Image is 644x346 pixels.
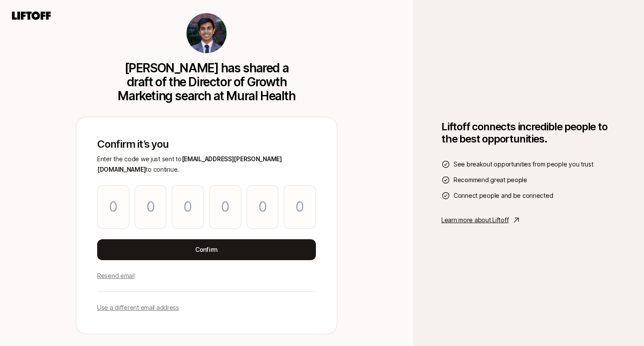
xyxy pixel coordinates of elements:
input: Please enter OTP character 6 [284,185,316,229]
a: Learn more about Liftoff [441,215,616,225]
p: Use a different email address [97,302,179,313]
span: See breakout opportunities from people you trust [454,159,593,170]
img: 4640b0e7_2b03_4c4f_be34_fa460c2e5c38.jpg [186,13,227,53]
p: [PERSON_NAME] has shared a draft of the Director of Growth Marketing search at Mural Health [112,61,301,103]
input: Please enter OTP character 2 [135,185,167,229]
span: Recommend great people [454,175,527,185]
p: Resend email [97,271,135,281]
h1: Liftoff connects incredible people to the best opportunities. [441,121,616,145]
button: Confirm [97,239,316,260]
input: Please enter OTP character 5 [247,185,279,229]
p: Learn more about Liftoff [441,215,508,225]
input: Please enter OTP character 3 [172,185,204,229]
input: Please enter OTP character 1 [97,185,129,229]
span: [EMAIL_ADDRESS][PERSON_NAME][DOMAIN_NAME] [97,155,282,173]
input: Please enter OTP character 4 [209,185,241,229]
span: Connect people and be connected [454,190,553,201]
p: Enter the code we just sent to to continue. [97,154,316,175]
p: Confirm it’s you [97,138,316,150]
